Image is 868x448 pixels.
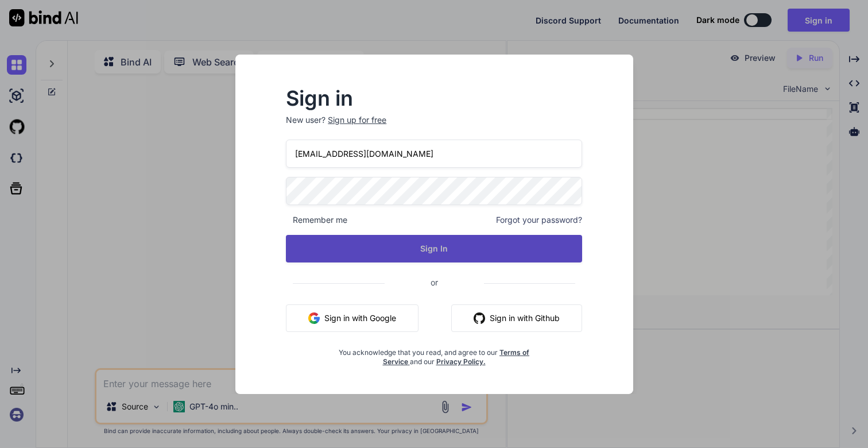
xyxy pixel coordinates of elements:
[286,214,347,226] span: Remember me
[286,304,418,332] button: Sign in with Google
[496,214,582,226] span: Forgot your password?
[286,140,582,168] input: Login or Email
[335,341,533,366] div: You acknowledge that you read, and agree to our and our
[436,357,486,366] a: Privacy Policy.
[385,268,484,296] span: or
[474,312,485,324] img: github
[308,312,320,324] img: google
[328,114,386,126] div: Sign up for free
[383,348,530,366] a: Terms of Service
[286,89,582,107] h2: Sign in
[286,114,582,140] p: New user?
[286,235,582,262] button: Sign In
[451,304,582,332] button: Sign in with Github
